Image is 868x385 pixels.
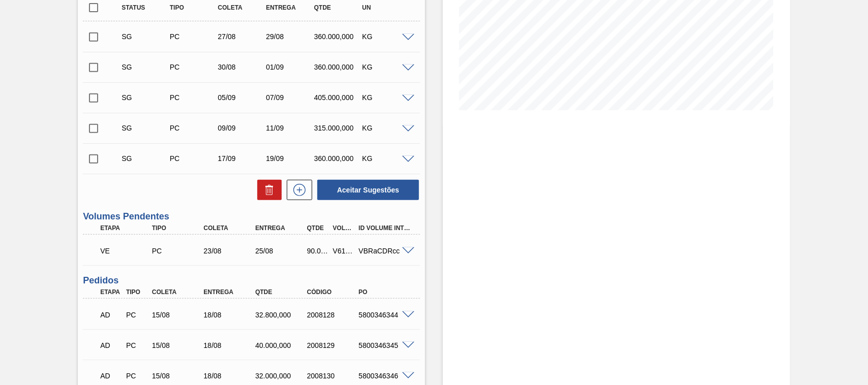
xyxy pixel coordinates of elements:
[253,288,310,296] div: Qtde
[356,224,413,232] div: Id Volume Interno
[100,341,122,349] p: AD
[312,179,420,201] div: Aceitar Sugestões
[149,224,207,232] div: Tipo
[360,93,412,102] div: KG
[305,372,362,380] div: 2008130
[305,247,331,255] div: 90.000,000
[100,247,153,255] p: VE
[253,341,310,349] div: 40.000,000
[124,372,150,380] div: Pedido de Compra
[119,33,172,41] div: Sugestão Criada
[263,124,316,132] div: 11/09/2025
[312,4,365,11] div: Qtde
[98,224,155,232] div: Etapa
[263,154,316,163] div: 19/09/2025
[305,288,362,296] div: Código
[253,247,310,255] div: 25/08/2025
[215,33,268,41] div: 27/08/2025
[312,63,365,71] div: 360.000,000
[356,372,413,380] div: 5800346346
[263,63,316,71] div: 01/09/2025
[253,311,310,319] div: 32.800,000
[149,341,207,349] div: 15/08/2025
[167,4,220,11] div: Tipo
[360,33,412,41] div: KG
[98,304,124,326] div: Aguardando Descarga
[305,341,362,349] div: 2008129
[312,33,365,41] div: 360.000,000
[312,154,365,163] div: 360.000,000
[167,124,220,132] div: Pedido de Compra
[356,341,413,349] div: 5800346345
[124,341,150,349] div: Pedido de Compra
[98,288,124,296] div: Etapa
[83,275,420,286] h3: Pedidos
[124,288,150,296] div: Tipo
[360,63,412,71] div: KG
[167,93,220,102] div: Pedido de Compra
[356,288,413,296] div: PO
[360,154,412,163] div: KG
[201,341,258,349] div: 18/08/2025
[331,224,357,232] div: Volume Portal
[149,372,207,380] div: 15/08/2025
[100,372,122,380] p: AD
[252,180,282,200] div: Excluir Sugestões
[356,311,413,319] div: 5800346344
[201,247,258,255] div: 23/08/2025
[119,93,172,102] div: Sugestão Criada
[312,124,365,132] div: 315.000,000
[167,154,220,163] div: Pedido de Compra
[215,124,268,132] div: 09/09/2025
[201,288,258,296] div: Entrega
[215,63,268,71] div: 30/08/2025
[253,372,310,380] div: 32.000,000
[124,311,150,319] div: Pedido de Compra
[98,240,155,262] div: Volume Enviado para Transporte
[263,4,316,11] div: Entrega
[167,63,220,71] div: Pedido de Compra
[356,247,413,255] div: VBRaCDRcc
[98,334,124,357] div: Aguardando Descarga
[119,4,172,11] div: Status
[263,33,316,41] div: 29/08/2025
[119,63,172,71] div: Sugestão Criada
[305,311,362,319] div: 2008128
[100,311,122,319] p: AD
[149,288,207,296] div: Coleta
[253,224,310,232] div: Entrega
[149,311,207,319] div: 15/08/2025
[360,124,412,132] div: KG
[167,33,220,41] div: Pedido de Compra
[149,247,207,255] div: Pedido de Compra
[282,180,312,200] div: Nova sugestão
[201,311,258,319] div: 18/08/2025
[317,180,419,200] button: Aceitar Sugestões
[215,154,268,163] div: 17/09/2025
[331,247,357,255] div: V617733
[360,4,412,11] div: UN
[201,224,258,232] div: Coleta
[119,124,172,132] div: Sugestão Criada
[215,4,268,11] div: Coleta
[305,224,331,232] div: Qtde
[263,93,316,102] div: 07/09/2025
[83,211,420,222] h3: Volumes Pendentes
[119,154,172,163] div: Sugestão Criada
[201,372,258,380] div: 18/08/2025
[312,93,365,102] div: 405.000,000
[215,93,268,102] div: 05/09/2025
